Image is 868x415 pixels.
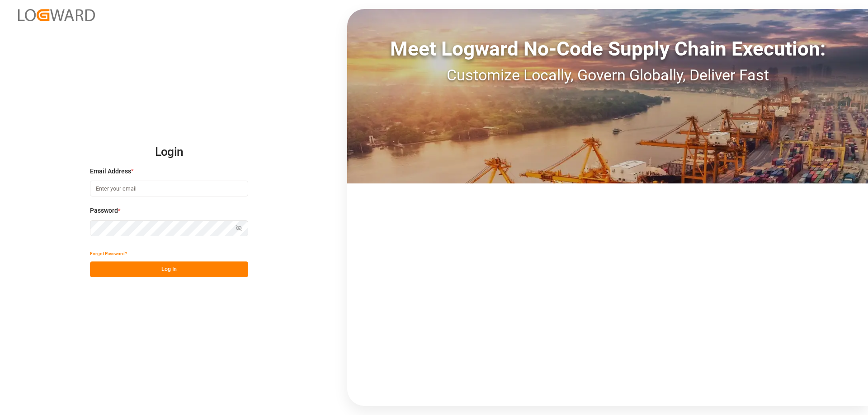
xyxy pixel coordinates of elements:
[90,181,248,196] input: Enter your email
[90,246,127,261] button: Forgot Password?
[18,9,95,21] img: Logward_new_orange.png
[347,34,868,64] div: Meet Logward No-Code Supply Chain Execution:
[347,64,868,87] div: Customize Locally, Govern Globally, Deliver Fast
[90,206,118,215] span: Password
[90,261,248,277] button: Log In
[90,138,248,167] h2: Login
[90,167,131,176] span: Email Address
